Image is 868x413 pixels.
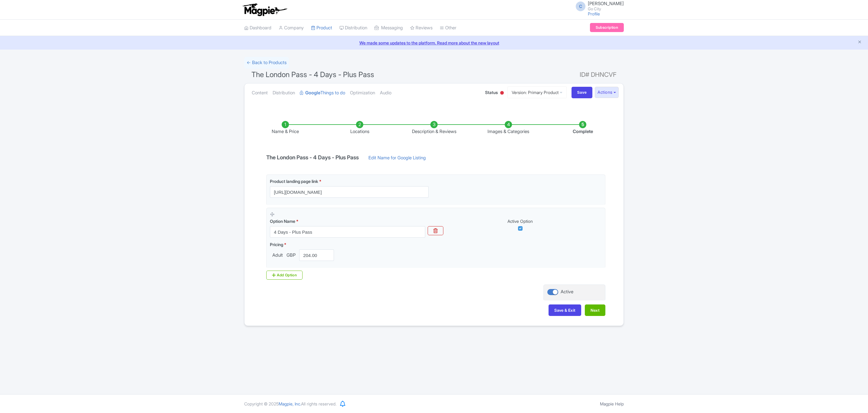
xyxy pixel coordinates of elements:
[572,87,593,98] input: Save
[362,154,432,164] a: Edit Name for Google Listing
[600,401,624,406] a: Magpie Help
[380,83,391,102] a: Audio
[440,20,456,36] a: Other
[241,3,288,16] img: logo-ab69f6fb50320c5b225c76a69d11143b.png
[339,20,367,36] a: Distribution
[263,154,362,161] h4: The London Pass - 4 Days - Plus Pass
[311,20,332,36] a: Product
[248,121,322,135] li: Name & Price
[857,39,862,46] button: Close announcement
[580,69,617,81] span: ID# DHNCVF
[4,40,864,46] a: We made some updates to the platform. Read more about the new layout
[588,11,600,16] a: Profile
[585,304,605,316] button: Next
[279,401,301,406] span: Magpie, Inc.
[374,20,403,36] a: Messaging
[270,219,295,224] span: Option Name
[572,1,624,11] a: C [PERSON_NAME] Go City
[270,252,285,259] span: Adult
[285,252,297,259] span: GBP
[270,226,425,238] input: Option Name
[273,83,295,102] a: Distribution
[270,242,283,247] span: Pricing
[507,219,533,224] span: Active Option
[590,23,624,32] a: Subscription
[595,87,619,98] button: Actions
[305,89,320,96] strong: Google
[300,83,345,102] a: GoogleThings to do
[397,121,471,135] li: Description & Reviews
[485,89,498,96] span: Status
[588,1,624,6] span: [PERSON_NAME]
[471,121,546,135] li: Images & Categories
[251,70,374,79] span: The London Pass - 4 Days - Plus Pass
[546,121,620,135] li: Complete
[499,89,505,98] div: Inactive
[561,288,573,295] div: Active
[244,57,289,69] a: ← Back to Products
[299,249,334,261] input: 0.00
[410,20,432,36] a: Reviews
[270,186,429,198] input: Product landing page link
[244,20,271,36] a: Dashboard
[576,2,585,11] span: C
[241,401,340,407] div: Copyright © 2025 All rights reserved.
[270,179,318,184] span: Product landing page link
[322,121,397,135] li: Locations
[507,86,567,98] a: Version: Primary Product
[266,271,303,280] div: Add Option
[350,83,375,102] a: Optimization
[279,20,304,36] a: Company
[252,83,268,102] a: Content
[588,7,624,11] small: Go City
[549,304,581,316] button: Save & Exit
